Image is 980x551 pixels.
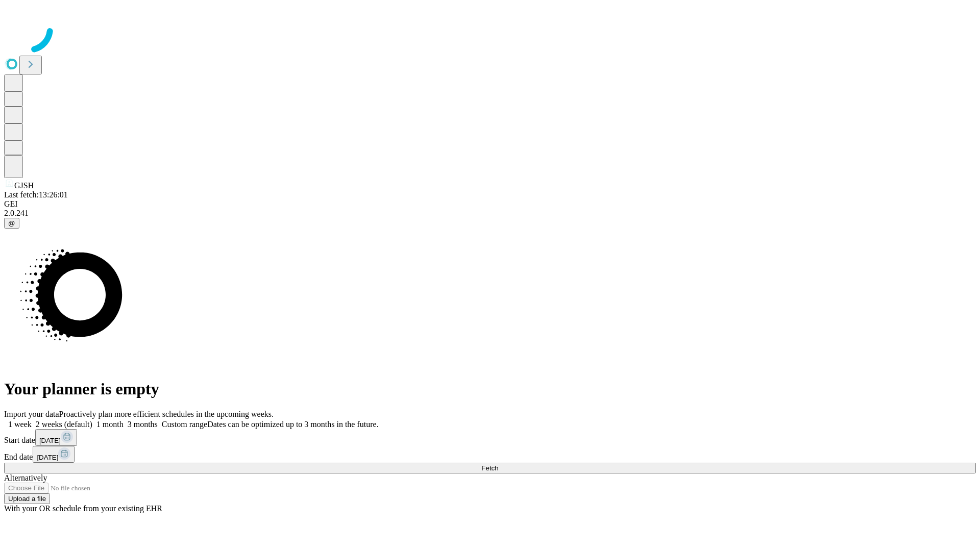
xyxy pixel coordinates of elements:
[96,420,124,429] span: 1 month
[39,437,61,444] span: [DATE]
[128,420,158,429] span: 3 months
[207,420,378,429] span: Dates can be optimized up to 3 months in the future.
[4,218,19,229] button: @
[4,463,976,473] button: Fetch
[4,190,68,199] span: Last fetch: 13:26:01
[4,429,976,446] div: Start date
[33,446,75,463] button: [DATE]
[481,464,498,472] span: Fetch
[4,199,976,209] div: GEI
[4,410,59,418] span: Import your data
[4,473,47,482] span: Alternatively
[8,420,32,429] span: 1 week
[4,504,162,513] span: With your OR schedule from your existing EHR
[162,420,207,429] span: Custom range
[8,219,15,227] span: @
[59,410,274,418] span: Proactively plan more efficient schedules in the upcoming weeks.
[4,446,976,463] div: End date
[35,429,77,446] button: [DATE]
[4,209,976,218] div: 2.0.241
[4,493,50,504] button: Upload a file
[4,380,976,398] h1: Your planner is empty
[37,454,58,461] span: [DATE]
[14,181,34,190] span: GJSH
[36,420,92,429] span: 2 weeks (default)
